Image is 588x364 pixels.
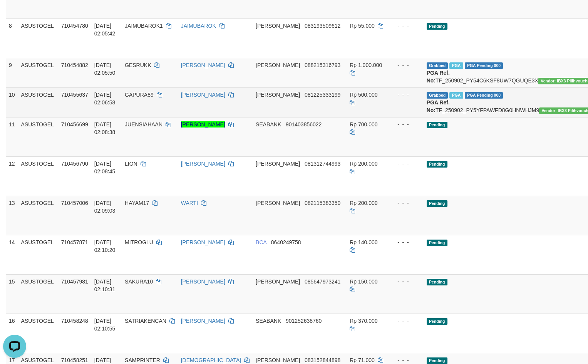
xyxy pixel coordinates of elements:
[125,62,151,68] span: GESRUKK
[256,318,281,324] span: SEABANK
[181,239,225,245] a: [PERSON_NAME]
[181,121,225,127] a: [PERSON_NAME]
[125,161,137,167] span: LION
[61,62,88,68] span: 710454882
[125,23,163,29] span: JAIMUBAROK1
[427,200,447,207] span: Pending
[256,239,266,245] span: BCA
[61,92,88,98] span: 710455637
[350,200,377,206] span: Rp 200.000
[18,274,58,314] td: ASUSTOGEL
[465,62,503,69] span: PGA Pending
[18,156,58,196] td: ASUSTOGEL
[427,240,447,246] span: Pending
[6,314,18,353] td: 16
[94,278,116,292] span: [DATE] 02:10:31
[94,318,116,332] span: [DATE] 02:10:55
[305,278,340,285] span: Copy 085647973241 to clipboard
[61,278,88,285] span: 710457981
[61,161,88,167] span: 710456790
[94,161,116,174] span: [DATE] 02:08:45
[94,121,116,135] span: [DATE] 02:08:38
[427,318,447,325] span: Pending
[61,200,88,206] span: 710457006
[6,196,18,235] td: 13
[6,156,18,196] td: 12
[350,278,377,285] span: Rp 150.000
[61,23,88,29] span: 710454780
[449,92,463,99] span: Marked by aeojeff
[6,235,18,274] td: 14
[256,121,281,127] span: SEABANK
[391,160,420,168] div: - - -
[94,23,116,37] span: [DATE] 02:05:42
[18,235,58,274] td: ASUSTOGEL
[61,239,88,245] span: 710457871
[256,23,300,29] span: [PERSON_NAME]
[6,117,18,156] td: 11
[391,278,420,285] div: - - -
[350,23,375,29] span: Rp 55.000
[94,92,116,106] span: [DATE] 02:06:58
[181,92,225,98] a: [PERSON_NAME]
[427,92,448,99] span: Grabbed
[286,121,322,127] span: Copy 901403856022 to clipboard
[427,122,447,128] span: Pending
[427,279,447,285] span: Pending
[6,18,18,58] td: 8
[465,92,503,99] span: PGA Pending
[427,161,447,168] span: Pending
[427,62,448,69] span: Grabbed
[256,278,300,285] span: [PERSON_NAME]
[181,200,198,206] a: WARTI
[391,238,420,246] div: - - -
[391,61,420,69] div: - - -
[125,92,154,98] span: GAPURA89
[181,23,216,29] a: JAIMUBAROK
[256,92,300,98] span: [PERSON_NAME]
[305,161,340,167] span: Copy 081312744993 to clipboard
[181,62,225,68] a: [PERSON_NAME]
[256,357,300,363] span: [PERSON_NAME]
[427,23,447,30] span: Pending
[350,357,375,363] span: Rp 71.000
[350,92,377,98] span: Rp 500.000
[391,317,420,325] div: - - -
[449,62,463,69] span: Marked by aeojeff
[18,314,58,353] td: ASUSTOGEL
[94,239,116,253] span: [DATE] 02:10:20
[391,121,420,128] div: - - -
[61,318,88,324] span: 710458248
[305,92,340,98] span: Copy 081225333199 to clipboard
[3,3,26,26] button: Open LiveChat chat widget
[350,62,382,68] span: Rp 1.000.000
[125,318,166,324] span: SATRIAKENCAN
[18,18,58,58] td: ASUSTOGEL
[391,356,420,364] div: - - -
[18,87,58,117] td: ASUSTOGEL
[350,161,377,167] span: Rp 200.000
[256,200,300,206] span: [PERSON_NAME]
[427,70,450,84] b: PGA Ref. No:
[181,161,225,167] a: [PERSON_NAME]
[94,200,116,214] span: [DATE] 02:09:03
[256,161,300,167] span: [PERSON_NAME]
[181,357,241,363] a: [DEMOGRAPHIC_DATA]
[271,239,301,245] span: Copy 8640249758 to clipboard
[305,200,340,206] span: Copy 082115383350 to clipboard
[305,62,340,68] span: Copy 088215316793 to clipboard
[18,58,58,87] td: ASUSTOGEL
[350,318,377,324] span: Rp 370.000
[6,58,18,87] td: 9
[427,357,447,364] span: Pending
[125,200,149,206] span: HAYAM17
[350,239,377,245] span: Rp 140.000
[305,357,340,363] span: Copy 083152844898 to clipboard
[125,121,162,127] span: JUENSIAHAAN
[391,22,420,30] div: - - -
[18,117,58,156] td: ASUSTOGEL
[6,274,18,314] td: 15
[61,121,88,127] span: 710456699
[391,199,420,207] div: - - -
[427,99,450,113] b: PGA Ref. No:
